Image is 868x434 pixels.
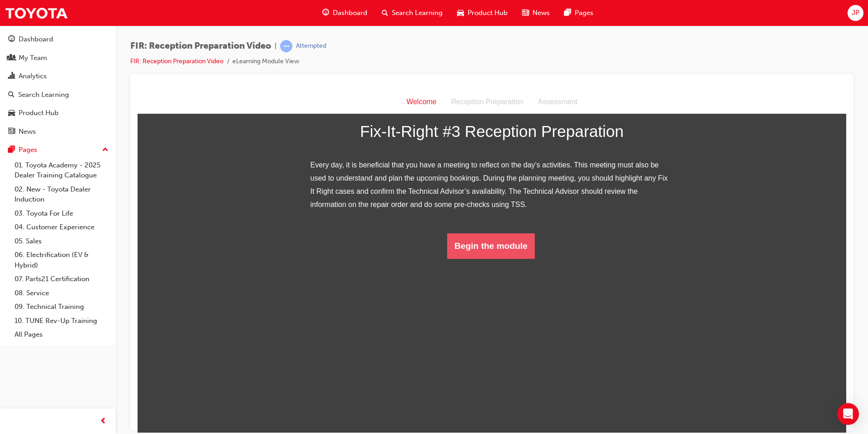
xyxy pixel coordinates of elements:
span: people-icon [8,54,15,62]
span: learningRecordVerb_ATTEMPT-icon [280,40,292,52]
a: 02. New - Toyota Dealer Induction [11,182,112,207]
button: Pages [4,141,112,158]
span: car-icon [8,109,15,117]
div: News [19,126,36,137]
a: guage-iconDashboard [315,4,375,22]
span: news-icon [522,7,529,19]
a: 03. Toyota For Life [11,207,112,221]
a: Dashboard [4,31,112,48]
a: My Team [4,50,112,66]
a: 10. TUNE Rev-Up Training [11,314,112,328]
span: search-icon [8,91,15,99]
img: Trak [5,3,68,23]
span: pages-icon [564,7,571,19]
a: 07. Parts21 Certification [11,272,112,286]
span: News [533,8,550,18]
div: Attempted [296,42,326,50]
a: Product Hub [4,105,112,121]
a: news-iconNews [515,4,557,22]
span: Product Hub [468,8,508,18]
div: Product Hub [19,108,59,118]
div: Dashboard [19,34,53,45]
span: car-icon [457,7,464,19]
div: Open Intercom Messenger [837,403,859,425]
div: Pages [19,145,37,155]
p: Every day, it is beneficial that you have a meeting to reflect on the day’s activities. This meet... [173,68,536,121]
div: Welcome [261,5,306,18]
li: eLearning Module View [232,56,299,67]
h1: Fix-It-Right #3 Reception Preparation [173,28,536,54]
a: All Pages [11,328,112,342]
div: My Team [19,53,47,63]
span: FIR: Reception Preparation Video [130,41,271,51]
a: News [4,123,112,140]
span: Search Learning [392,8,443,18]
span: pages-icon [8,146,15,154]
div: Analytics [19,71,47,81]
a: search-iconSearch Learning [375,4,450,22]
div: Search Learning [18,90,69,100]
span: news-icon [8,128,15,136]
span: prev-icon [100,416,107,427]
a: Search Learning [4,86,112,103]
span: Dashboard [333,8,367,18]
button: Begin the module [310,143,397,168]
span: guage-icon [322,7,329,19]
span: | [275,41,276,51]
a: pages-iconPages [557,4,601,22]
a: car-iconProduct Hub [450,4,515,22]
a: 05. Sales [11,234,112,248]
button: JP [848,5,863,21]
div: Reception Preparation [306,5,393,18]
a: 09. Technical Training [11,300,112,314]
a: 01. Toyota Academy - 2025 Dealer Training Catalogue [11,158,112,182]
span: guage-icon [8,35,15,44]
a: 08. Service [11,286,112,300]
span: Pages [575,8,593,18]
span: JP [852,8,859,18]
span: search-icon [382,7,388,19]
span: up-icon [102,144,108,156]
a: 06. Electrification (EV & Hybrid) [11,248,112,272]
span: chart-icon [8,72,15,81]
a: Analytics [4,68,112,85]
div: Assessment [393,5,447,18]
a: 04. Customer Experience [11,220,112,234]
button: DashboardMy TeamAnalyticsSearch LearningProduct HubNews [4,29,112,141]
a: FIR: Reception Preparation Video [130,57,223,65]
